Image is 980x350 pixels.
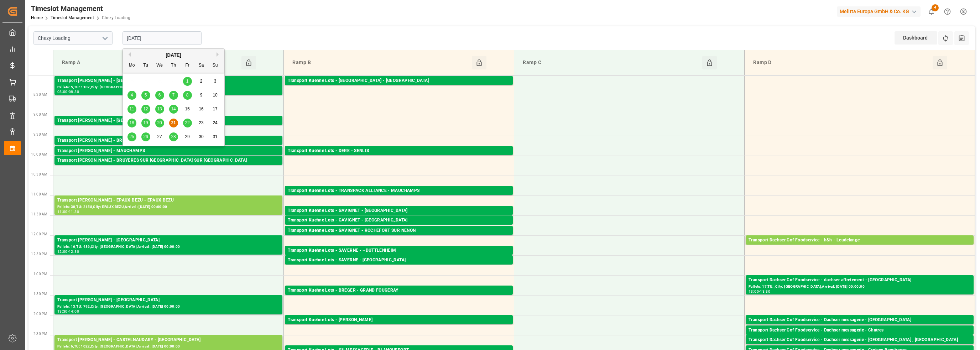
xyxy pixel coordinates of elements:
span: 16 [199,106,203,111]
div: Choose Friday, August 15th, 2025 [183,105,192,114]
span: 5 [145,93,147,98]
div: Choose Tuesday, August 12th, 2025 [141,105,150,114]
div: Ramp C [520,56,702,69]
div: Transport Dachser Cof Foodservice - Dachser messagerie - [GEOGRAPHIC_DATA] , [GEOGRAPHIC_DATA] [749,336,971,344]
div: 11:00 [57,210,68,213]
div: Pallets: 26,TU: 473,City: [GEOGRAPHIC_DATA],Arrival: [DATE] 00:00:00 [57,155,280,161]
span: 10:30 AM [31,172,47,176]
div: Transport [PERSON_NAME] - BRETIGNY SUR ORGE - BRETIGNY SUR ORGE [57,137,280,144]
div: Th [169,61,178,70]
span: 4 [131,93,133,98]
div: 08:00 [57,90,68,93]
div: Ramp D [750,56,933,69]
div: Transport Kuehne Lots - SAVERNE - [GEOGRAPHIC_DATA] [288,257,510,264]
div: Fr [183,61,192,70]
div: Transport [PERSON_NAME] - EPAUX BEZU - EPAUX BEZU [57,197,280,204]
div: Pallets: 1,TU: 54,City: [GEOGRAPHIC_DATA],Arrival: [DATE] 00:00:00 [288,214,510,220]
div: Choose Saturday, August 30th, 2025 [197,132,206,141]
span: 21 [171,120,176,125]
span: 24 [213,120,217,125]
span: 8 [186,93,189,98]
div: 08:30 [69,90,79,93]
button: show 4 new notifications [923,4,939,20]
div: 14:00 [69,310,79,313]
div: Choose Monday, August 25th, 2025 [127,132,136,141]
span: 4 [932,4,939,11]
div: 12:30 [69,250,79,253]
span: 2 [200,79,203,84]
div: Pallets: 17,TU: ,City: [GEOGRAPHIC_DATA],Arrival: [DATE] 00:00:00 [749,284,971,290]
div: Choose Wednesday, August 13th, 2025 [155,105,164,114]
div: Choose Wednesday, August 20th, 2025 [155,119,164,127]
div: Choose Sunday, August 3rd, 2025 [211,77,220,86]
div: Choose Sunday, August 31st, 2025 [211,132,220,141]
div: Transport [PERSON_NAME] - [GEOGRAPHIC_DATA] - [GEOGRAPHIC_DATA] [57,117,280,124]
div: 13:30 [57,310,68,313]
div: Choose Thursday, August 21st, 2025 [169,119,178,127]
div: Choose Wednesday, August 6th, 2025 [155,91,164,100]
span: 26 [143,134,148,139]
div: Pallets: 5,TU: 630,City: [GEOGRAPHIC_DATA],Arrival: [DATE] 00:00:00 [57,124,280,130]
div: - [68,250,69,253]
span: 3 [214,79,217,84]
button: Previous Month [126,52,131,57]
span: 1:30 PM [33,292,47,296]
div: Transport [PERSON_NAME] - CASTELNAUDARY - [GEOGRAPHIC_DATA] [57,336,280,344]
div: Ramp A [59,56,241,69]
div: Transport Kuehne Lots - GAVIGNET - [GEOGRAPHIC_DATA] [288,207,510,214]
span: 1:00 PM [33,272,47,276]
span: 14 [171,106,176,111]
input: Type to search/select [33,31,113,45]
span: 10 [213,93,217,98]
div: Transport Kuehne Lots - [PERSON_NAME] [288,317,510,324]
div: Choose Tuesday, August 5th, 2025 [141,91,150,100]
div: - [68,310,69,313]
span: 9:30 AM [33,132,47,136]
div: Transport Kuehne Lots - SAVERNE - ~DUTTLENHEIM [288,247,510,254]
span: 11 [129,106,134,111]
span: 9:00 AM [33,113,47,116]
div: 13:30 [760,290,770,293]
div: Pallets: 9,TU: 384,City: [GEOGRAPHIC_DATA],Arrival: [DATE] 00:00:00 [288,224,510,230]
div: Pallets: 30,TU: 2158,City: EPAUX BEZU,Arrival: [DATE] 00:00:00 [57,204,280,210]
div: Choose Sunday, August 10th, 2025 [211,91,220,100]
div: Transport [PERSON_NAME] - [GEOGRAPHIC_DATA] [57,237,280,244]
div: Pallets: 2,TU: ,City: [GEOGRAPHIC_DATA],Arrival: [DATE] 00:00:00 [57,144,280,150]
div: month 2025-08 [125,74,222,144]
div: Pallets: 1,TU: 922,City: [GEOGRAPHIC_DATA],Arrival: [DATE] 00:00:00 [288,155,510,161]
div: Sa [197,61,206,70]
span: 29 [185,134,189,139]
div: Dashboard [895,31,937,45]
div: 11:30 [69,210,79,213]
div: - [759,290,760,293]
div: Choose Sunday, August 17th, 2025 [211,105,220,114]
div: Su [211,61,220,70]
span: 30 [199,134,203,139]
div: Pallets: 13,TU: 792,City: [GEOGRAPHIC_DATA],Arrival: [DATE] 00:00:00 [57,304,280,310]
div: Transport [PERSON_NAME] - BRUYERES SUR [GEOGRAPHIC_DATA] SUR [GEOGRAPHIC_DATA] [57,157,280,164]
button: open menu [99,33,110,44]
div: We [155,61,164,70]
span: 2:30 PM [33,332,47,336]
span: 1 [186,79,189,84]
div: Transport Kuehne Lots - DERE - SENLIS [288,147,510,155]
div: Pallets: 2,TU: 21,City: [GEOGRAPHIC_DATA] , [GEOGRAPHIC_DATA],Arrival: [DATE] 00:00:00 [749,344,971,350]
div: Transport Kuehne Lots - TRANSPACK ALLIANCE - MAUCHAMPS [288,187,510,194]
a: Timeslot Management [51,15,94,20]
span: 12 [143,106,148,111]
div: Choose Wednesday, August 27th, 2025 [155,132,164,141]
div: Pallets: 21,TU: 1140,City: MAUCHAMPS,Arrival: [DATE] 00:00:00 [288,194,510,200]
div: Transport [PERSON_NAME] - MAUCHAMPS [57,147,280,155]
span: 15 [185,106,189,111]
div: Transport [PERSON_NAME] - [GEOGRAPHIC_DATA] [57,77,280,84]
div: Mo [127,61,136,70]
div: Choose Friday, August 8th, 2025 [183,91,192,100]
div: Pallets: 1,TU: ,City: CARQUEFOU,Arrival: [DATE] 00:00:00 [288,324,510,330]
div: Choose Saturday, August 16th, 2025 [197,105,206,114]
div: Pallets: 5,TU: 1102,City: [GEOGRAPHIC_DATA],Arrival: [DATE] 00:00:00 [57,84,280,90]
div: Pallets: 16,TU: 486,City: [GEOGRAPHIC_DATA],Arrival: [DATE] 00:00:00 [57,244,280,250]
div: Choose Tuesday, August 26th, 2025 [141,132,150,141]
span: 10:00 AM [31,152,47,156]
div: Pallets: 2,TU: 6,City: [GEOGRAPHIC_DATA],Arrival: [DATE] 00:00:00 [288,294,510,300]
span: 9 [200,93,203,98]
